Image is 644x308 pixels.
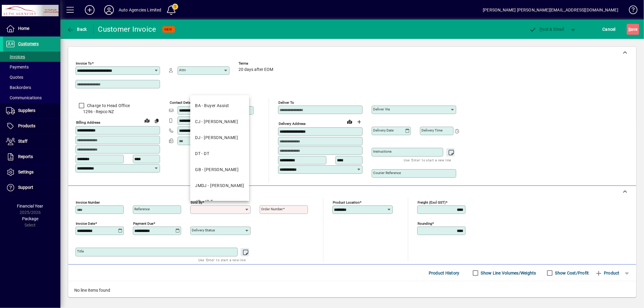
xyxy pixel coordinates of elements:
mat-option: GB - Gavin Bright [190,162,249,178]
a: Support [3,180,60,195]
label: Charge to Head Office [86,103,130,109]
span: Cancel [603,24,616,34]
span: Invoices [6,54,25,59]
span: S [628,27,631,32]
span: 1296 - Repco NZ [75,109,160,115]
label: Show Line Volumes/Weights [480,270,536,276]
a: Suppliers [3,103,60,118]
mat-label: Title [77,249,84,253]
span: Home [18,26,29,31]
div: JMDJ - [PERSON_NAME] [195,183,244,189]
a: Knowledge Base [624,1,636,21]
mat-label: Attn [179,68,186,72]
mat-label: Deliver To [278,100,294,105]
button: Cancel [601,24,617,35]
span: Financial Year [17,204,43,208]
mat-option: DT - DT [190,146,249,162]
span: Package [22,216,38,221]
span: Back [67,27,87,32]
span: Settings [18,170,34,174]
span: Backorders [6,85,31,90]
mat-label: Deliver via [373,107,390,111]
div: DT - DT [195,151,209,157]
mat-hint: Use 'Enter' to start a new line [404,157,451,164]
mat-label: Invoice number [76,200,100,205]
div: CJ - [PERSON_NAME] [195,119,238,125]
div: GB - [PERSON_NAME] [195,167,239,173]
a: View on map [142,116,152,125]
div: DJ - [PERSON_NAME] [195,135,238,141]
button: Copy to Delivery address [152,116,162,125]
a: Payments [3,62,60,72]
button: Add [80,5,99,15]
span: Communications [6,95,42,100]
button: Profile [99,5,119,15]
mat-label: Delivery time [421,128,443,132]
mat-label: Sold by [191,200,202,205]
button: Post & Email [526,24,567,35]
mat-label: Delivery status [192,228,215,232]
button: Product History [426,268,462,278]
a: Backorders [3,82,60,93]
span: Payments [6,65,29,69]
mat-label: Payment due [133,221,153,226]
span: Products [18,123,35,128]
span: Support [18,185,33,190]
span: 20 days after EOM [239,67,273,72]
div: [PERSON_NAME] [PERSON_NAME][EMAIL_ADDRESS][DOMAIN_NAME] [483,5,618,15]
div: JP - JP T [195,198,213,205]
span: Product [595,268,620,278]
app-page-header-button: Back [60,24,94,35]
mat-option: JMDJ - Josiah Jennings [190,178,249,194]
div: Customer Invoice [98,24,156,34]
span: Suppliers [18,108,35,113]
a: Products [3,119,60,134]
a: Quotes [3,72,60,82]
mat-label: Reference [134,207,150,211]
mat-label: Freight (excl GST) [418,200,446,205]
a: Communications [3,93,60,103]
mat-label: Invoice date [76,221,95,226]
span: Terms [239,62,275,65]
mat-label: Courier Reference [373,171,401,175]
label: Show Cost/Profit [554,270,589,276]
a: View on map [345,117,354,126]
mat-option: JP - JP T [190,194,249,210]
span: Quotes [6,75,23,80]
a: Invoices [3,52,60,62]
mat-label: Invoice To [76,61,92,65]
mat-option: BA - Buyer Assist [190,98,249,114]
div: No line items found [68,281,636,300]
mat-label: Rounding [418,221,432,226]
span: Staff [18,139,27,144]
mat-label: Product location [333,200,360,205]
a: Home [3,21,60,36]
button: Save [627,24,639,35]
span: Product History [429,268,460,278]
mat-label: Order number [261,207,283,211]
mat-label: Delivery date [373,128,394,132]
button: Back [65,24,88,35]
span: ost & Email [529,27,564,32]
mat-hint: Use 'Enter' to start a new line [198,256,246,263]
div: BA - Buyer Assist [195,103,229,109]
button: Choose address [354,117,364,127]
mat-option: CJ - Cheryl Jennings [190,114,249,130]
mat-label: Instructions [373,149,392,154]
a: Settings [3,165,60,180]
div: Auto Agencies Limited [119,5,162,15]
span: Reports [18,154,33,159]
span: P [540,27,543,32]
a: Reports [3,149,60,164]
span: NEW [165,27,172,31]
span: Customers [18,41,39,46]
a: Staff [3,134,60,149]
span: ave [628,24,638,34]
mat-option: DJ - DAVE JENNINGS [190,130,249,146]
button: Product [592,268,623,278]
